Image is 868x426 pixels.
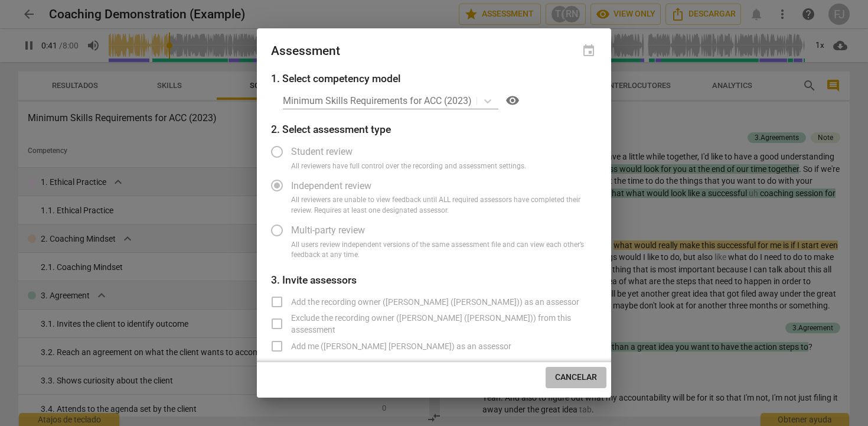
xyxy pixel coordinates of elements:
span: visibility [505,93,520,108]
span: Add the recording owner ([PERSON_NAME] ([PERSON_NAME])) as an assessor [291,296,579,308]
span: Multi-party review [291,223,365,237]
button: Help [503,91,522,110]
span: All users review independent versions of the same assessment file and can view each other’s feedb... [291,240,588,261]
span: Exclude the recording owner ([PERSON_NAME] ([PERSON_NAME])) from this assessment [291,312,588,336]
div: Assessment type [271,138,597,261]
h3: 1. Select competency model [271,71,597,86]
span: Student review [291,145,353,158]
div: Assessment [271,44,340,58]
a: Help [498,91,522,110]
span: Add me ([PERSON_NAME] [PERSON_NAME]) as an assessor [291,340,511,353]
span: Cancelar [555,372,597,383]
h3: 2. Select assessment type [271,122,597,137]
span: All reviewers are unable to view feedback until ALL required assessors have completed their revie... [291,195,588,216]
h3: People will receive a link to the document to review. [271,272,597,288]
button: Cancelar [546,367,606,388]
span: All reviewers have full control over the recording and assessment settings. [291,161,526,172]
span: Independent review [291,179,371,193]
